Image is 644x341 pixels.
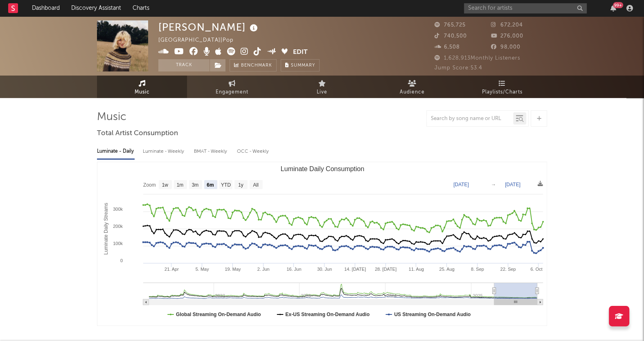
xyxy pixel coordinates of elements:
text: 300k [113,207,123,212]
svg: Luminate Daily Consumption [97,162,547,325]
button: Summary [281,59,320,71]
input: Search by song name or URL [427,116,513,122]
a: Live [277,76,367,98]
span: 1,628,913 Monthly Listeners [435,56,520,61]
span: Benchmark [241,61,272,71]
text: 3m [192,182,199,188]
div: [PERSON_NAME] [158,20,260,34]
div: Luminate - Daily [97,145,135,158]
span: 6,508 [435,45,460,50]
button: 99+ [610,5,616,11]
div: Luminate - Weekly [143,145,186,158]
text: [DATE] [505,182,520,187]
button: Edit [293,47,308,58]
text: → [491,182,496,187]
text: US Streaming On-Demand Audio [394,312,471,317]
span: 98,000 [491,45,520,50]
div: [GEOGRAPHIC_DATA] | Pop [158,36,243,45]
span: 740,500 [435,33,467,39]
span: 672,204 [491,22,523,28]
text: 1y [238,182,243,188]
button: Track [158,59,209,71]
text: 2. Jun [257,267,270,272]
text: 100k [113,241,123,246]
text: Luminate Daily Consumption [281,165,365,172]
text: Zoom [143,182,156,188]
a: Benchmark [230,59,277,71]
a: Engagement [187,76,277,98]
text: 25. Aug [439,267,454,272]
text: 11. Aug [409,267,424,272]
a: Music [97,76,187,98]
span: 765,725 [435,22,466,28]
text: 6. Oct [530,267,542,272]
text: 0 [120,258,123,263]
span: Live [317,87,327,97]
text: 1m [177,182,184,188]
text: Luminate Daily Streams [103,203,109,254]
text: Ex-US Streaming On-Demand Audio [285,312,369,317]
div: 99 + [613,2,623,8]
text: 19. May [225,267,241,272]
text: 28. [DATE] [375,267,396,272]
div: BMAT - Weekly [194,145,229,158]
text: 5. May [196,267,209,272]
text: 16. Jun [286,267,301,272]
text: 6m [207,182,214,188]
input: Search for artists [464,3,587,13]
text: 200k [113,224,123,229]
a: Audience [367,76,457,98]
text: 22. Sep [500,267,516,272]
text: 30. Jun [317,267,332,272]
text: Global Streaming On-Demand Audio [176,312,261,317]
span: Total Artist Consumption [97,129,178,138]
span: Jump Score: 53.4 [435,65,482,71]
text: YTD [221,182,231,188]
text: 21. Apr [164,267,179,272]
span: Engagement [216,87,248,97]
text: 14. [DATE] [344,267,366,272]
span: Audience [400,87,425,97]
span: 276,000 [491,33,523,39]
span: Playlists/Charts [482,87,522,97]
a: Playlists/Charts [457,76,547,98]
text: [DATE] [453,182,469,187]
span: Music [135,87,150,97]
span: Summary [291,63,315,68]
text: 8. Sep [471,267,484,272]
text: All [253,182,258,188]
text: 1w [162,182,169,188]
div: OCC - Weekly [237,145,270,158]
